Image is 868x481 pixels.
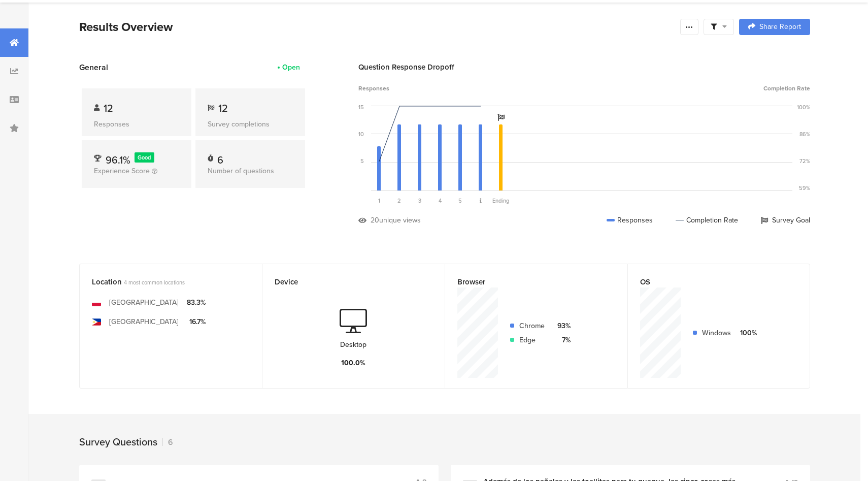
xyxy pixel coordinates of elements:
[358,84,389,93] span: Responses
[360,157,364,165] div: 5
[79,61,108,73] span: General
[702,328,731,338] div: Windows
[371,215,379,226] div: 20
[439,197,442,205] span: 4
[79,18,675,36] div: Results Overview
[92,276,233,287] div: Location
[340,339,366,350] div: Desktop
[676,215,738,226] div: Completion Rate
[397,197,401,205] span: 2
[138,153,151,162] span: Good
[162,436,173,448] div: 6
[109,316,179,327] div: [GEOGRAPHIC_DATA]
[217,152,223,163] div: 6
[124,278,185,286] span: 4 most common locations
[607,215,653,226] div: Responses
[358,103,364,111] div: 15
[358,130,364,138] div: 10
[519,335,545,345] div: Edge
[553,335,571,345] div: 7%
[458,197,462,205] span: 5
[519,320,545,331] div: Chrome
[797,103,810,111] div: 100%
[759,23,801,30] span: Share Report
[187,297,206,308] div: 83.3%
[553,320,571,331] div: 93%
[418,197,421,205] span: 3
[208,119,293,130] div: Survey completions
[109,297,179,308] div: [GEOGRAPHIC_DATA]
[799,184,810,192] div: 59%
[275,276,416,287] div: Device
[94,119,179,130] div: Responses
[379,215,421,226] div: unique views
[497,114,505,121] i: Survey Goal
[358,61,810,73] div: Question Response Dropoff
[763,84,810,93] span: Completion Rate
[94,166,150,176] span: Experience Score
[640,276,781,287] div: OS
[739,328,757,338] div: 100%
[282,62,300,73] div: Open
[799,157,810,165] div: 72%
[378,197,380,205] span: 1
[79,434,157,450] div: Survey Questions
[218,101,228,116] span: 12
[761,215,810,226] div: Survey Goal
[457,276,598,287] div: Browser
[187,316,206,327] div: 16.7%
[799,130,810,138] div: 86%
[104,101,113,116] span: 12
[341,358,365,368] div: 100.0%
[106,152,130,168] span: 96.1%
[208,166,274,176] span: Number of questions
[491,197,511,205] div: Ending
